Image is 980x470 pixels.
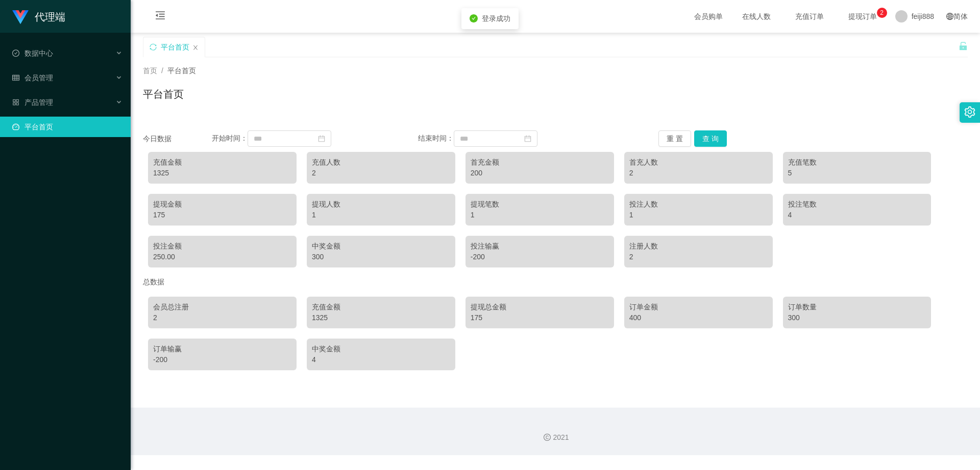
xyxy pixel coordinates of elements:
[143,133,212,144] div: 今日数据
[658,130,691,147] button: 重 置
[143,1,178,33] i: 图标: menu-fold
[843,13,882,20] span: 提现订单
[12,117,122,137] a: 图标: dashboard平台首页
[153,210,291,220] div: 175
[471,157,609,168] div: 首充金额
[959,41,968,51] i: 图标: unlock
[629,302,768,312] div: 订单金额
[629,168,768,178] div: 2
[143,66,157,75] span: 首页
[877,8,887,18] sup: 2
[312,354,450,365] div: 4
[167,66,196,75] span: 平台首页
[312,157,450,168] div: 充值人数
[153,241,291,252] div: 投注金额
[312,210,450,220] div: 1
[192,44,199,51] i: 图标: close
[12,74,19,81] i: 图标: table
[12,12,65,20] a: 代理端
[471,210,609,220] div: 1
[788,302,926,312] div: 订单数量
[880,8,884,18] p: 2
[312,312,450,323] div: 1325
[629,241,768,252] div: 注册人数
[139,432,972,443] div: 2021
[143,273,968,292] div: 总数据
[312,241,450,252] div: 中奖金额
[471,252,609,262] div: -200
[790,13,829,20] span: 充值订单
[629,210,768,220] div: 1
[788,168,926,178] div: 5
[629,199,768,210] div: 投注人数
[694,130,727,147] button: 查 询
[161,66,163,75] span: /
[471,168,609,178] div: 200
[629,252,768,262] div: 2
[12,49,53,57] span: 数据中心
[143,86,184,102] h1: 平台首页
[153,168,291,178] div: 1325
[418,134,454,142] span: 结束时间：
[544,434,551,441] i: 图标: copyright
[629,312,768,323] div: 400
[312,199,450,210] div: 提现人数
[12,99,19,106] i: 图标: appstore-o
[312,302,450,312] div: 充值金额
[737,13,776,20] span: 在线人数
[470,14,478,23] i: icon: check-circle
[150,43,157,51] i: 图标: sync
[471,312,609,323] div: 175
[788,199,926,210] div: 投注笔数
[964,106,975,118] i: 图标: setting
[471,302,609,312] div: 提现总金额
[471,241,609,252] div: 投注输赢
[312,168,450,178] div: 2
[153,199,291,210] div: 提现金额
[524,135,531,142] i: 图标: calendar
[153,312,291,323] div: 2
[153,354,291,365] div: -200
[35,1,65,33] h1: 代理端
[153,344,291,354] div: 订单输赢
[161,37,189,57] div: 平台首页
[12,98,53,106] span: 产品管理
[318,135,325,142] i: 图标: calendar
[12,10,29,25] img: logo.9652507e.png
[12,50,19,57] i: 图标: check-circle-o
[946,13,953,20] i: 图标: global
[212,134,248,142] span: 开始时间：
[629,157,768,168] div: 首充人数
[312,344,450,354] div: 中奖金额
[312,252,450,262] div: 300
[153,157,291,168] div: 充值金额
[12,74,53,82] span: 会员管理
[788,157,926,168] div: 充值笔数
[788,210,926,220] div: 4
[482,14,510,23] span: 登录成功
[153,302,291,312] div: 会员总注册
[788,312,926,323] div: 300
[471,199,609,210] div: 提现笔数
[153,252,291,262] div: 250.00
